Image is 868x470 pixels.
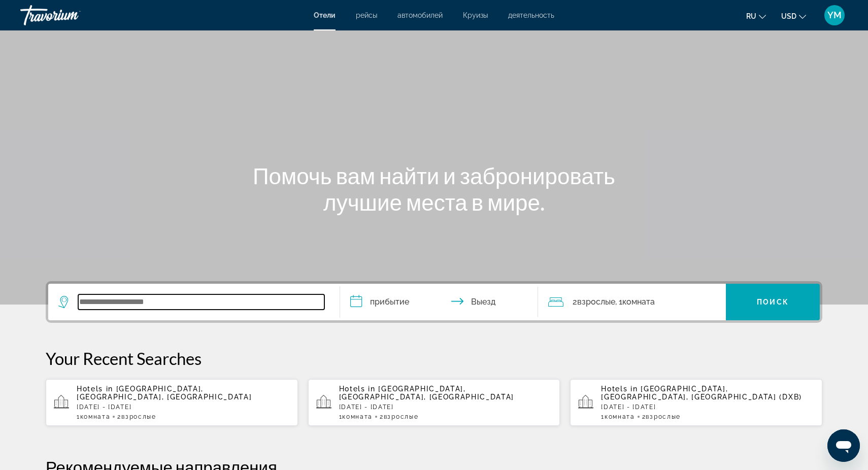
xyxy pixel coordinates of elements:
p: Your Recent Searches [46,348,822,368]
span: Комната [342,413,373,420]
a: деятельность [508,11,554,19]
span: Взрослые [577,297,615,307]
button: Hotels in [GEOGRAPHIC_DATA], [GEOGRAPHIC_DATA], [GEOGRAPHIC_DATA][DATE] - [DATE]1Комната2Взрослые [308,379,560,426]
span: Hotels in [77,385,113,393]
span: ru [746,12,756,20]
button: Hotels in [GEOGRAPHIC_DATA], [GEOGRAPHIC_DATA], [GEOGRAPHIC_DATA] (DXB)[DATE] - [DATE]1Комната2Вз... [570,379,822,426]
div: Search widget [48,284,820,320]
span: Комната [80,413,111,420]
span: 1 [77,413,110,420]
span: 2 [573,295,615,309]
button: Travelers: 2 adults, 0 children [538,284,726,320]
span: Взрослые [384,413,418,420]
span: , 1 [615,295,655,309]
span: Взрослые [646,413,680,420]
h1: Помочь вам найти и забронировать лучшие места в мире. [244,162,624,215]
button: User Menu [821,5,848,26]
span: Взрослые [121,413,156,420]
span: Hotels in [601,385,638,393]
p: [DATE] - [DATE] [601,404,814,411]
span: Hotels in [339,385,376,393]
span: 1 [339,413,373,420]
span: 1 [601,413,635,420]
span: YM [827,10,842,20]
a: Отели [314,11,336,19]
button: Hotels in [GEOGRAPHIC_DATA], [GEOGRAPHIC_DATA], [GEOGRAPHIC_DATA][DATE] - [DATE]1Комната2Взрослые [46,379,298,426]
span: Комната [622,297,655,307]
button: Change currency [781,9,806,23]
button: Поиск [726,284,820,320]
span: Комната [605,413,635,420]
button: Change language [746,9,766,23]
span: [GEOGRAPHIC_DATA], [GEOGRAPHIC_DATA], [GEOGRAPHIC_DATA] (DXB) [601,385,802,401]
span: [GEOGRAPHIC_DATA], [GEOGRAPHIC_DATA], [GEOGRAPHIC_DATA] [339,385,514,401]
a: автомобилей [397,11,443,19]
span: Поиск [757,298,789,306]
a: Travorium [20,2,122,28]
a: рейсы [356,11,377,19]
p: [DATE] - [DATE] [77,404,290,411]
span: 2 [642,413,681,420]
span: [GEOGRAPHIC_DATA], [GEOGRAPHIC_DATA], [GEOGRAPHIC_DATA] [77,385,252,401]
button: Check in and out dates [340,284,538,320]
a: Круизы [463,11,488,19]
span: USD [781,12,796,20]
iframe: Кнопка запуска окна обмена сообщениями [827,429,860,462]
span: 2 [380,413,418,420]
span: 2 [117,413,156,420]
p: [DATE] - [DATE] [339,404,552,411]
